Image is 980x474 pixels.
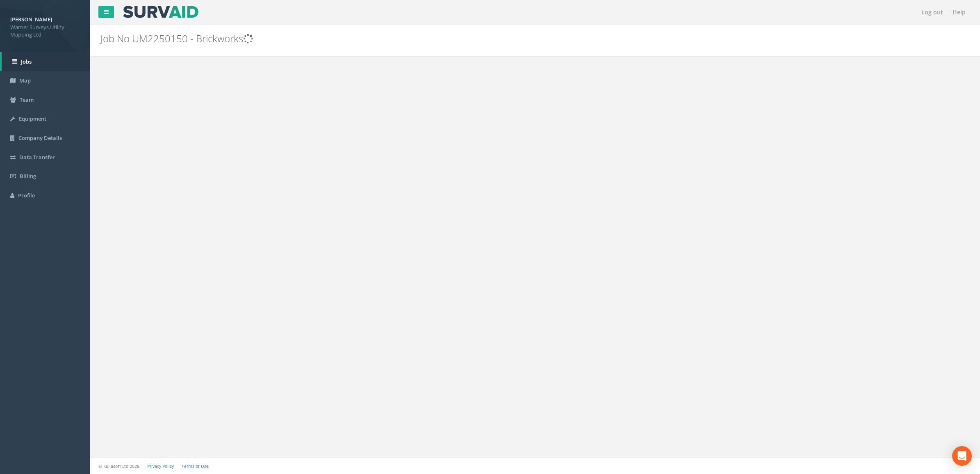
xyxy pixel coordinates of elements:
span: Team [20,96,34,103]
div: Open Intercom Messenger [952,446,972,466]
a: Privacy Policy [147,463,174,469]
span: Profile [18,192,35,199]
span: Equipment [19,115,46,122]
a: Jobs [2,52,90,71]
small: © Kullasoft Ltd 2025 [98,463,139,469]
a: [PERSON_NAME] Warner Surveys Utility Mapping Ltd [10,14,80,39]
span: Map [19,77,31,84]
span: Company Details [18,134,62,142]
span: Jobs [21,58,32,65]
span: Billing [20,172,36,180]
span: Data Transfer [19,153,55,161]
a: Terms of Use [182,463,209,469]
span: Warner Surveys Utility Mapping Ltd [10,23,80,39]
strong: [PERSON_NAME] [10,16,52,23]
h2: Job No UM2250150 - Brickworks [100,33,823,44]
